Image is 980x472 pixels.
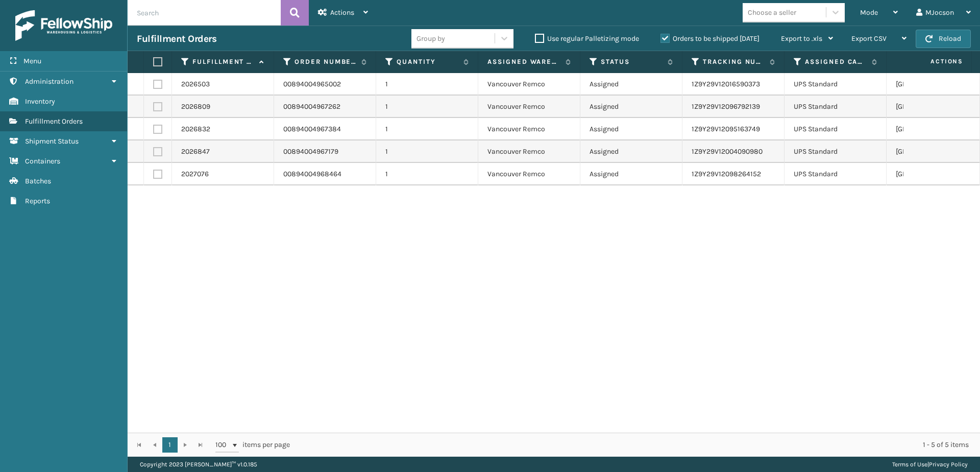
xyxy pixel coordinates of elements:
[860,8,878,17] span: Mode
[376,118,478,140] td: 1
[25,117,83,126] span: Fulfillment Orders
[295,57,356,66] label: Order Number
[580,140,682,163] td: Assigned
[851,34,887,43] span: Export CSV
[23,57,41,65] span: Menu
[785,73,887,96] td: UPS Standard
[215,440,231,450] span: 100
[692,125,760,133] a: 1Z9Y29V12095163749
[892,461,927,468] a: Terms of Use
[478,73,580,96] td: Vancouver Remco
[580,118,682,140] td: Assigned
[274,163,376,185] td: 00894004968464
[692,147,763,156] a: 1Z9Y29V12004090980
[181,169,209,179] a: 2027076
[397,57,458,66] label: Quantity
[785,140,887,163] td: UPS Standard
[25,197,50,205] span: Reports
[692,170,761,178] a: 1Z9Y29V12098264152
[181,147,210,157] a: 2026847
[376,140,478,163] td: 1
[748,7,796,18] div: Choose a seller
[478,118,580,140] td: Vancouver Remco
[25,77,73,86] span: Administration
[181,79,210,89] a: 2026503
[181,102,210,112] a: 2026809
[304,440,969,450] div: 1 - 5 of 5 items
[692,80,760,88] a: 1Z9Y29V12016590373
[274,73,376,96] td: 00894004965002
[929,461,968,468] a: Privacy Policy
[274,140,376,163] td: 00894004967179
[330,8,354,17] span: Actions
[478,163,580,185] td: Vancouver Remco
[580,73,682,96] td: Assigned
[478,140,580,163] td: Vancouver Remco
[162,437,178,453] a: 1
[692,102,760,111] a: 1Z9Y29V12096792139
[805,57,867,66] label: Assigned Carrier Service
[785,163,887,185] td: UPS Standard
[785,96,887,118] td: UPS Standard
[15,10,112,41] img: logo
[916,30,971,48] button: Reload
[660,34,759,43] label: Orders to be shipped [DATE]
[898,53,969,70] span: Actions
[192,57,254,66] label: Fulfillment Order Id
[376,73,478,96] td: 1
[274,96,376,118] td: 00894004967262
[785,118,887,140] td: UPS Standard
[478,96,580,118] td: Vancouver Remco
[580,96,682,118] td: Assigned
[487,57,560,66] label: Assigned Warehouse
[181,124,210,134] a: 2026832
[137,33,216,45] h3: Fulfillment Orders
[580,163,682,185] td: Assigned
[416,33,445,44] div: Group by
[25,97,55,106] span: Inventory
[892,457,968,472] div: |
[703,57,765,66] label: Tracking Number
[215,437,290,453] span: items per page
[25,137,79,146] span: Shipment Status
[535,34,639,43] label: Use regular Palletizing mode
[781,34,822,43] span: Export to .xls
[25,177,51,185] span: Batches
[25,157,60,166] span: Containers
[601,57,663,66] label: Status
[274,118,376,140] td: 00894004967384
[376,163,478,185] td: 1
[376,96,478,118] td: 1
[140,457,257,472] p: Copyright 2023 [PERSON_NAME]™ v 1.0.185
